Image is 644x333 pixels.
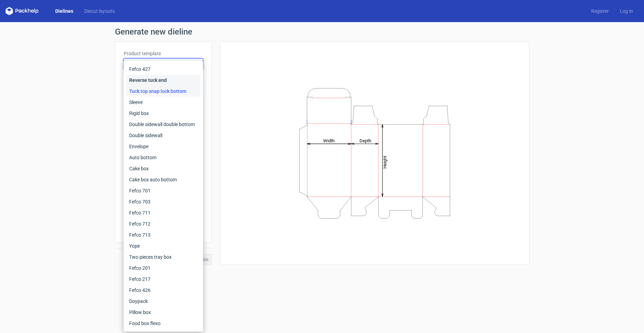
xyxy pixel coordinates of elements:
div: Fefco 711 [126,207,200,218]
div: Fefco 426 [126,285,200,296]
tspan: Width [323,138,334,143]
div: Yope [126,240,200,251]
label: Product template [124,50,203,57]
div: Reverse tuck end [126,75,200,86]
a: Register [586,8,614,15]
div: Rigid box [126,108,200,119]
div: Envelope [126,141,200,152]
div: Double sidewall double bottom [126,119,200,130]
div: Fefco 217 [126,274,200,285]
div: Pillow box [126,307,200,318]
div: Cake box auto bottom [126,174,200,185]
h1: Generate new dieline [115,28,529,36]
div: Food box flexo [126,318,200,329]
div: Fefco 201 [126,263,200,274]
div: Doypack [126,296,200,307]
a: Log in [614,8,638,15]
div: Fefco 427 [126,64,200,75]
div: Tuck top snap lock bottom [126,86,200,97]
div: Two pieces tray box [126,251,200,263]
div: Cake box [126,163,200,174]
div: Sleeve [126,97,200,108]
tspan: Height [382,155,387,168]
div: Fefco 701 [126,185,200,196]
div: Double sidewall [126,130,200,141]
div: Fefco 713 [126,229,200,240]
div: Fefco 712 [126,218,200,229]
div: Auto bottom [126,152,200,163]
tspan: Depth [359,138,371,143]
a: Diecut layouts [79,8,120,15]
a: Dielines [50,8,79,15]
div: Fefco 703 [126,196,200,207]
span: Tuck top snap lock bottom [127,60,195,67]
